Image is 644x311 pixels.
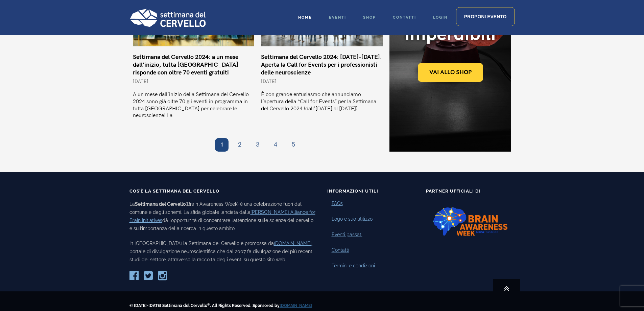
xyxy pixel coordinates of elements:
img: Logo [129,8,206,27]
span: 1 [215,138,229,152]
a: Eventi passati [332,231,362,238]
a: Contatti [332,247,349,254]
span: [DATE] [261,79,277,84]
a: 2 [233,138,246,152]
a: Vai allo shop [418,63,483,82]
span: [DATE] [133,79,148,84]
p: A un mese dall’inizio della Settimana del Cervello 2024 sono già oltre 70 gli eventi in programma... [133,91,255,119]
span: Home [298,15,312,20]
a: 5 [287,138,300,152]
a: Settimana del Cervello 2024: [DATE]-[DATE]. Aperta la Call for Events per i professionisti delle ... [261,53,382,76]
p: È con grande entusiasmo che annunciamo l’apertura della “Call for Events” per la Settimana del Ce... [261,91,383,112]
span: Contatti [393,15,416,20]
span: Shop [363,15,376,20]
a: FAQs [332,200,343,207]
span: Cos’è la Settimana del Cervello [129,188,219,194]
p: In [GEOGRAPHIC_DATA] la Settimana del Cervello è promossa da , portale di divulgazione neuroscien... [129,239,317,264]
a: [DOMAIN_NAME] [280,303,312,308]
a: [DOMAIN_NAME] [274,241,312,246]
a: 3 [251,138,264,152]
span: Eventi [329,15,346,20]
b: Settimana del Cervello [135,201,186,207]
img: Logo-BAW-nuovo.png [426,200,515,243]
span: Informazioni Utili [327,188,378,194]
sup: ® [207,303,210,306]
span: Partner Ufficiali di [426,188,480,194]
p: La (Brain Awareness Week) è una celebrazione fuori dal comune e dagli schemi. La sfida globale la... [129,200,317,232]
a: Logo e suo utilizzo [332,216,373,223]
nav: Paginazione [133,138,383,152]
a: Proponi evento [456,7,515,26]
span: Login [433,15,448,20]
span: Proponi evento [464,14,507,19]
a: Settimana del Cervello 2024: a un mese dall’inizio, tutta [GEOGRAPHIC_DATA] risponde con oltre 70... [133,53,238,76]
a: 4 [269,138,282,152]
a: Termini e condizioni [332,262,375,269]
